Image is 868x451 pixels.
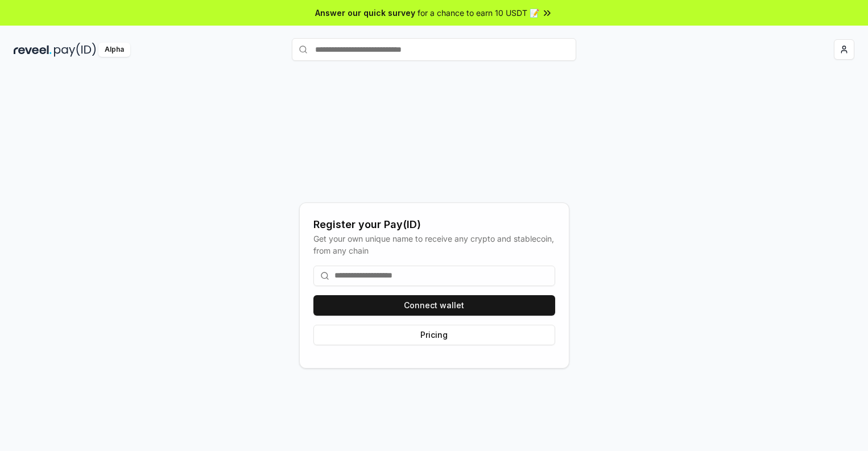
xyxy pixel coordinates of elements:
span: for a chance to earn 10 USDT 📝 [418,7,539,19]
img: reveel_dark [14,43,52,57]
div: Get your own unique name to receive any crypto and stablecoin, from any chain [313,233,555,256]
button: Connect wallet [313,295,555,316]
img: pay_id [54,43,96,57]
button: Pricing [313,325,555,345]
div: Register your Pay(ID) [313,217,555,233]
span: Answer our quick survey [315,7,415,19]
div: Alpha [98,43,130,57]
